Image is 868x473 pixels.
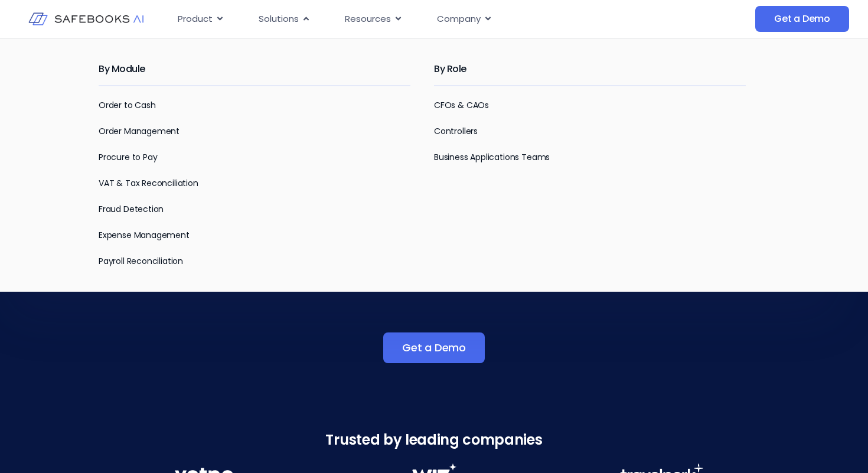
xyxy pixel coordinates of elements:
a: Expense Management [99,229,190,241]
a: Business Applications Teams [434,151,550,163]
span: Company [437,12,481,26]
a: Controllers [434,125,478,137]
a: Fraud Detection [99,203,164,215]
a: Get a Demo [383,332,485,363]
span: Get a Demo [402,342,466,354]
span: Get a Demo [774,13,830,25]
span: Resources [345,12,391,26]
div: Menu Toggle [168,8,661,31]
nav: Menu [168,8,661,31]
a: Order Management [99,125,180,137]
h2: By Module [99,53,410,86]
a: VAT & Tax Reconciliation [99,177,198,189]
a: Payroll Reconciliation [99,255,183,267]
a: Procure to Pay [99,151,157,163]
span: Product [178,12,213,26]
a: CFOs & CAOs [434,99,489,111]
a: Order to Cash [99,99,156,111]
span: Solutions [259,12,299,26]
a: Get a Demo [755,6,849,32]
h2: By Role [434,53,746,86]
